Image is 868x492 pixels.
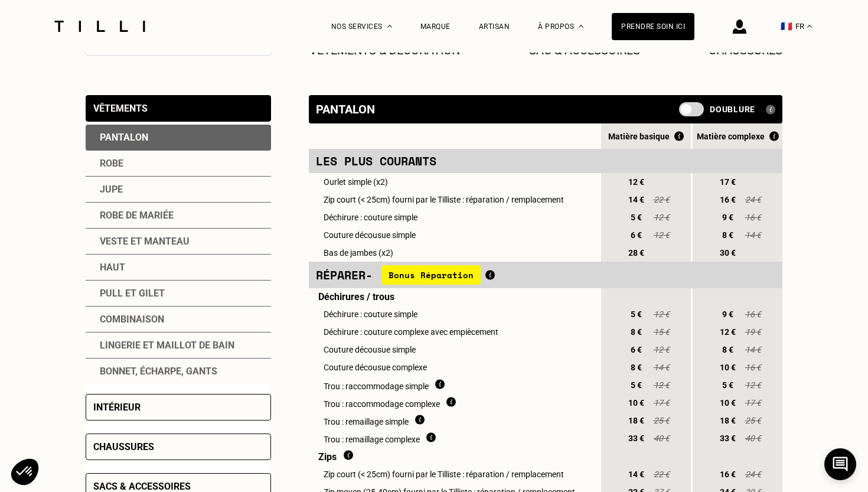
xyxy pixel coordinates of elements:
span: 18 € [717,416,738,425]
span: 9 € [717,213,738,222]
span: 14 € [744,230,762,240]
span: 25 € [652,416,670,425]
td: Couture décousue simple [309,226,599,244]
span: 14 € [625,195,647,204]
td: Déchirure : couture simple [309,208,599,226]
span: 33 € [625,434,647,443]
div: Chaussures [93,441,154,452]
span: 5 € [625,213,647,222]
div: Pull et gilet [86,281,271,307]
div: Matière basique [601,131,691,141]
span: 16 € [744,309,762,319]
div: Intérieur [93,402,141,413]
div: Pantalon [316,102,375,116]
span: 10 € [717,398,738,408]
span: 6 € [625,345,647,354]
span: 🇫🇷 [781,21,792,32]
span: 10 € [717,363,738,372]
td: Trou : remaillage simple [309,412,599,429]
span: Doublure [710,105,755,114]
span: 9 € [717,309,738,319]
a: Marque [420,22,451,31]
span: Bonus Réparation [381,265,481,285]
div: Matière complexe [693,131,782,141]
span: 40 € [652,434,670,443]
a: Artisan [479,22,510,31]
span: 25 € [744,416,762,425]
img: Qu'est ce que le remaillage ? [426,432,436,442]
span: 5 € [717,380,738,390]
div: Robe [86,151,271,177]
span: 22 € [652,195,670,204]
span: 16 € [744,213,762,222]
span: 15 € [652,327,670,337]
span: 12 € [652,345,670,354]
span: 22 € [652,470,670,479]
span: 16 € [717,195,738,204]
td: Trou : raccommodage simple [309,376,599,394]
a: Logo du service de couturière Tilli [50,21,149,32]
span: 12 € [744,380,762,390]
td: Déchirures / trous [309,288,599,305]
span: 10 € [625,398,647,408]
img: Qu'est ce que le raccommodage ? [435,379,445,389]
div: Réparer - [316,265,592,285]
span: 8 € [625,327,647,337]
td: Déchirure : couture simple [309,305,599,323]
span: 40 € [744,434,762,443]
a: Prendre soin ici [612,13,694,40]
div: Robe de mariée [86,203,271,229]
td: Zip court (< 25cm) fourni par le Tilliste : réparation / remplacement [309,465,599,483]
span: 6 € [625,230,647,240]
td: Ourlet simple (x2) [309,173,599,191]
td: Couture décousue simple [309,341,599,359]
span: 19 € [744,327,762,337]
span: 12 € [625,177,647,187]
span: 16 € [717,470,738,479]
span: 18 € [625,416,647,425]
span: 14 € [652,363,670,372]
td: Bas de jambes (x2) [309,244,599,262]
span: 8 € [625,363,647,372]
span: 28 € [625,248,647,258]
span: 33 € [717,434,738,443]
span: 17 € [652,398,670,408]
span: 12 € [652,380,670,390]
img: Menu déroulant à propos [579,25,583,28]
div: Lingerie et maillot de bain [86,333,271,359]
span: 16 € [744,363,762,372]
img: Qu'est ce que le remaillage ? [415,415,425,425]
img: Qu'est ce que le Bonus Réparation ? [769,131,779,141]
img: Menu déroulant [387,25,392,28]
div: Jupe [86,177,271,203]
span: 24 € [744,470,762,479]
span: 12 € [717,327,738,337]
span: 12 € [652,309,670,319]
td: Zips [309,447,599,465]
img: Qu'est ce qu'une doublure ? [766,105,775,115]
td: Couture décousue complexe [309,359,599,376]
div: Combinaison [86,307,271,333]
div: Pantalon [86,125,271,151]
div: Bonnet, écharpe, gants [86,359,271,384]
span: 8 € [717,230,738,240]
img: Qu'est ce que le Bonus Réparation ? [485,270,495,280]
td: Trou : raccommodage complexe [309,394,599,412]
img: icône connexion [733,19,746,34]
span: 5 € [625,380,647,390]
img: Qu'est ce que le raccommodage ? [446,397,456,407]
span: 14 € [744,345,762,354]
span: 17 € [744,398,762,408]
img: menu déroulant [807,25,812,28]
span: 30 € [717,248,738,258]
td: Déchirure : couture complexe avec empiècement [309,323,599,341]
span: 12 € [652,230,670,240]
div: Sacs & accessoires [93,481,191,492]
td: Zip court (< 25cm) fourni par le Tilliste : réparation / remplacement [309,191,599,208]
div: Veste et manteau [86,229,271,255]
td: Trou : remaillage complexe [309,429,599,447]
td: Les plus courants [309,149,599,173]
img: Qu'est ce que le Bonus Réparation ? [674,131,684,141]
